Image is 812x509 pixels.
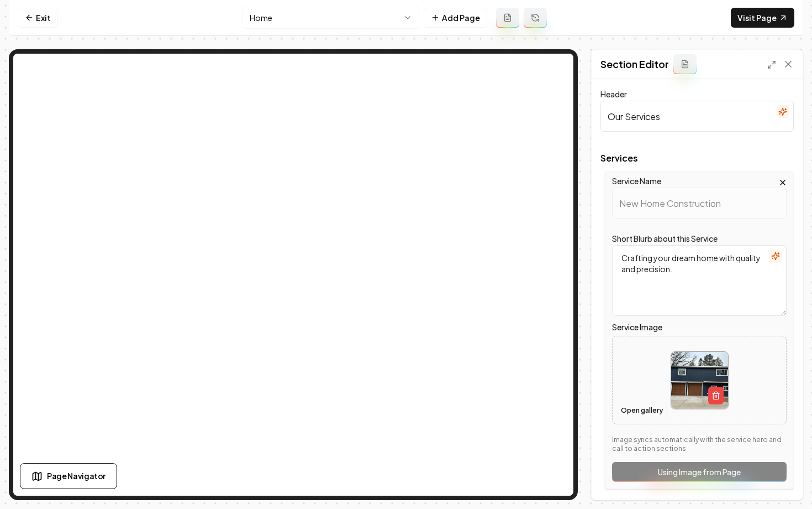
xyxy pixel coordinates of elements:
[20,463,117,489] button: Page Navigator
[47,470,106,482] span: Page Navigator
[617,402,667,419] button: Open gallery
[612,233,718,243] label: Short Blurb about this Service
[612,320,787,334] label: Service Image
[524,8,547,28] button: Regenerate page
[600,154,794,163] span: Services
[18,8,58,28] a: Exit
[600,101,794,132] input: Header
[600,56,669,72] h2: Section Editor
[612,435,787,453] p: Image syncs automatically with the service hero and call to action sections
[600,89,627,99] label: Header
[612,176,661,186] label: Service Name
[731,8,794,28] a: Visit Page
[673,54,697,74] button: Add admin section prompt
[612,188,787,219] input: Service Name
[671,352,728,409] img: image
[496,8,519,28] button: Add admin page prompt
[424,8,487,28] button: Add Page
